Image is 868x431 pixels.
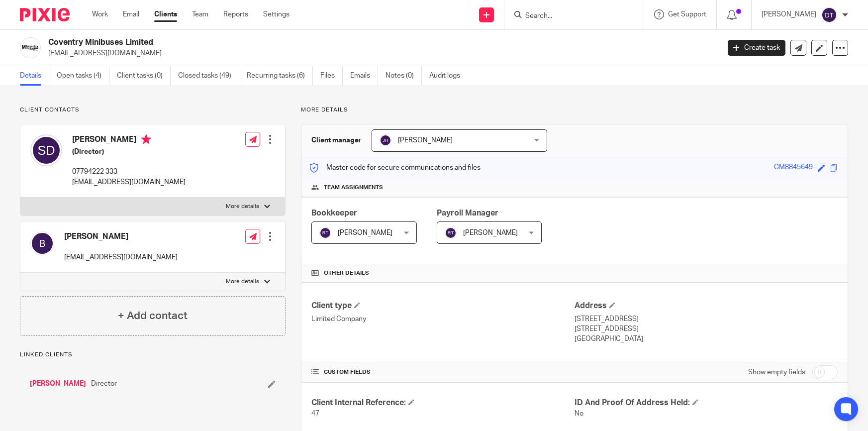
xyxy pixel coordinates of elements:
h4: + Add contact [118,308,188,323]
img: svg%3E [445,227,457,239]
p: 07794222 333 [72,167,186,177]
p: More details [226,203,259,211]
p: [EMAIL_ADDRESS][DOMAIN_NAME] [64,252,178,262]
p: [GEOGRAPHIC_DATA] [575,334,838,344]
span: Payroll Manager [437,209,498,217]
h4: ID And Proof Of Address Held: [575,398,838,408]
i: Primary [141,134,151,144]
a: Audit logs [429,66,468,86]
a: Open tasks (4) [57,66,109,86]
img: svg%3E [821,7,837,23]
h4: CUSTOM FIELDS [311,368,575,376]
h4: Client Internal Reference: [311,398,575,408]
a: Clients [154,9,177,19]
div: CM8845649 [774,162,813,174]
a: Email [123,9,139,19]
p: [STREET_ADDRESS] [575,314,838,324]
a: Closed tasks (49) [178,66,239,86]
img: svg%3E [30,134,62,166]
p: Master code for secure communications and files [309,163,481,173]
span: Other details [324,269,369,277]
span: Team assignments [324,184,383,192]
span: 47 [311,410,319,417]
a: Create task [728,40,785,56]
p: [PERSON_NAME] [762,9,816,19]
span: [PERSON_NAME] [338,229,392,236]
a: Notes (0) [386,66,422,86]
a: Client tasks (0) [117,66,171,86]
h4: [PERSON_NAME] [72,134,186,147]
span: Bookkeeper [311,209,357,217]
input: Search [524,12,614,21]
img: Pixie [20,8,70,21]
p: Linked clients [20,351,286,359]
h5: (Director) [72,147,186,157]
a: Emails [350,66,378,86]
h3: Client manager [311,135,362,145]
img: svg%3E [319,227,331,239]
p: More details [226,278,259,286]
p: [EMAIL_ADDRESS][DOMAIN_NAME] [72,177,186,187]
p: Client contacts [20,106,286,114]
h4: Address [575,301,838,311]
span: Director [91,379,117,389]
a: Reports [223,9,248,19]
h2: Coventry Minibuses Limited [48,37,580,48]
span: Get Support [668,11,706,18]
span: [PERSON_NAME] [398,137,453,144]
a: Files [320,66,343,86]
h4: Client type [311,301,575,311]
a: Settings [263,9,289,19]
a: [PERSON_NAME] [30,379,86,389]
h4: [PERSON_NAME] [64,231,178,242]
p: Limited Company [311,314,575,324]
img: svg%3E [380,134,391,146]
label: Show empty fields [748,367,805,377]
img: Untitled%20design%20(23).png [20,37,41,58]
a: Work [92,9,108,19]
p: [STREET_ADDRESS] [575,324,838,334]
a: Details [20,66,49,86]
p: More details [301,106,848,114]
img: svg%3E [30,231,54,255]
a: Team [192,9,208,19]
span: [PERSON_NAME] [463,229,518,236]
a: Recurring tasks (6) [247,66,313,86]
p: [EMAIL_ADDRESS][DOMAIN_NAME] [48,48,713,58]
span: No [575,410,583,417]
